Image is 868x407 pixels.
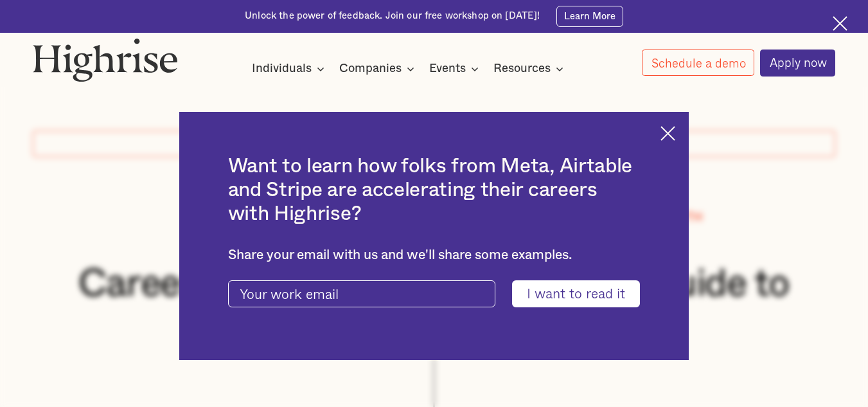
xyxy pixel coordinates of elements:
a: Apply now [760,50,836,77]
div: Resources [493,61,567,77]
div: Resources [493,61,551,77]
a: Schedule a demo [642,50,755,76]
div: Individuals [252,61,328,77]
h2: Want to learn how folks from Meta, Airtable and Stripe are accelerating their careers with Highrise? [228,155,641,226]
img: Cross icon [833,16,847,31]
input: Your work email [228,280,495,307]
div: Unlock the power of feedback. Join our free workshop on [DATE]! [245,10,540,23]
div: Events [429,61,483,77]
div: Share your email with us and we'll share some examples. [228,248,641,264]
img: Highrise logo [33,38,178,82]
input: I want to read it [512,280,640,307]
a: Learn More [556,6,623,27]
img: Cross icon [660,126,675,141]
div: Events [429,61,466,77]
form: current-ascender-blog-article-modal-form [228,280,641,307]
div: Individuals [252,61,312,77]
div: Companies [339,61,402,77]
div: Companies [339,61,418,77]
